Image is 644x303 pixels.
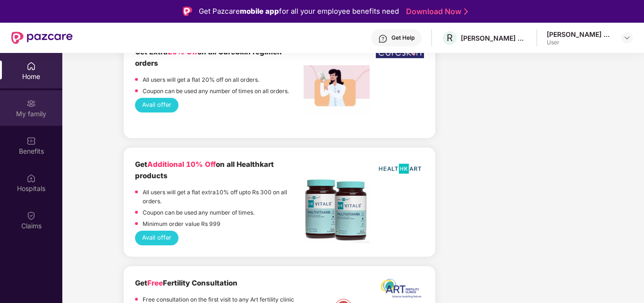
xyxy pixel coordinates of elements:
[464,7,468,17] img: Stroke
[547,39,613,46] div: User
[378,34,388,43] img: svg+xml;base64,PHN2ZyBpZD0iSGVscC0zMngzMiIgeG1sbnM9Imh0dHA6Ly93d3cudzMub3JnLzIwMDAvc3ZnIiB3aWR0aD...
[26,211,36,220] img: svg+xml;base64,PHN2ZyBpZD0iQ2xhaW0iIHhtbG5zPSJodHRwOi8vd3d3LnczLm9yZy8yMDAwL3N2ZyIgd2lkdGg9IjIwIi...
[391,34,415,42] div: Get Help
[135,231,178,245] button: Avail offer
[143,75,259,84] p: All users will get a flat 20% off on all orders.
[135,98,178,112] button: Avail offer
[447,32,453,43] span: R
[623,34,631,42] img: svg+xml;base64,PHN2ZyBpZD0iRHJvcGRvd24tMzJ4MzIiIHhtbG5zPSJodHRwOi8vd3d3LnczLm9yZy8yMDAwL3N2ZyIgd2...
[143,188,304,206] p: All users will get a flat extra10% off upto Rs 300 on all orders.
[461,34,527,43] div: [PERSON_NAME] ENGINEERS PVT. LTD.
[11,32,73,44] img: New Pazcare Logo
[135,278,237,287] b: Get Fertility Consultation
[376,159,424,179] img: HealthKart-Logo-702x526.png
[406,7,465,17] a: Download Now
[143,87,289,95] p: Coupon can be used any number of times on all orders.
[26,61,36,71] img: svg+xml;base64,PHN2ZyBpZD0iSG9tZSIgeG1sbnM9Imh0dHA6Ly93d3cudzMub3JnLzIwMDAvc3ZnIiB3aWR0aD0iMjAiIG...
[26,99,36,108] img: svg+xml;base64,PHN2ZyB3aWR0aD0iMjAiIGhlaWdodD0iMjAiIHZpZXdCb3g9IjAgMCAyMCAyMCIgZmlsbD0ibm9uZSIgeG...
[240,7,279,16] strong: mobile app
[147,160,216,169] span: Additional 10% Off
[26,173,36,183] img: svg+xml;base64,PHN2ZyBpZD0iSG9zcGl0YWxzIiB4bWxucz0iaHR0cDovL3d3dy53My5vcmcvMjAwMC9zdmciIHdpZHRoPS...
[183,7,192,16] img: Logo
[168,47,197,56] span: 20% Off
[26,136,36,146] img: svg+xml;base64,PHN2ZyBpZD0iQmVuZWZpdHMiIHhtbG5zPSJodHRwOi8vd3d3LnczLm9yZy8yMDAwL3N2ZyIgd2lkdGg9Ij...
[304,65,370,115] img: Screenshot%202022-12-27%20at%203.54.05%20PM.png
[304,178,370,243] img: Screenshot%202022-11-18%20at%2012.17.25%20PM.png
[143,219,220,228] p: Minimum order value Rs 999
[135,47,282,68] b: Get Extra on all CureSkin regimen orders
[135,160,274,180] b: Get on all Healthkart products
[147,278,163,287] span: Free
[547,30,613,39] div: [PERSON_NAME] Badrinath [PERSON_NAME]
[199,6,399,17] div: Get Pazcare for all your employee benefits need
[143,208,254,217] p: Coupon can be used any number of times.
